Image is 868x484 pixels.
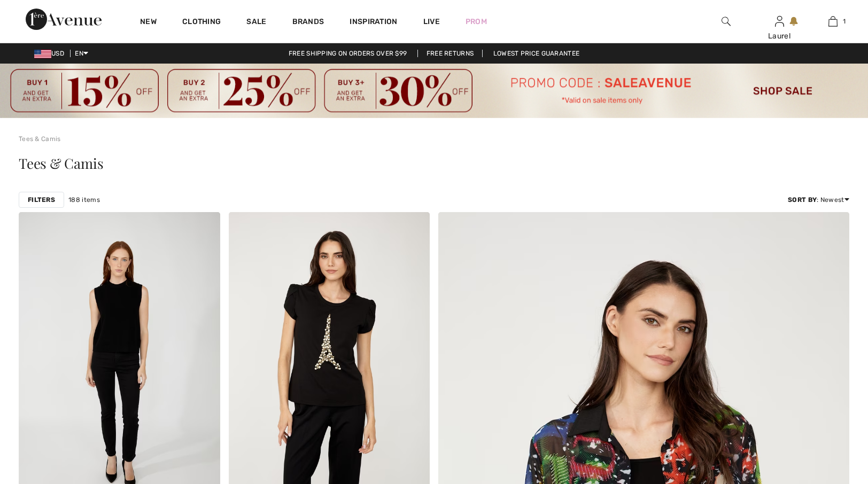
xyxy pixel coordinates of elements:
a: 1 [807,15,859,28]
img: My Info [775,15,784,28]
img: My Bag [828,15,838,28]
a: Prom [466,16,487,27]
a: Free Returns [417,50,483,57]
span: 188 items [68,195,100,205]
a: Tees & Camis [19,135,61,143]
div: Laurel [753,30,805,42]
a: Brands [292,17,324,28]
span: Inspiration [350,17,397,28]
span: EN [75,50,88,57]
img: 1ère Avenue [26,9,102,30]
span: USD [34,50,68,57]
a: Lowest Price Guarantee [485,50,588,57]
a: Sign In [775,16,784,26]
span: 1 [843,17,846,26]
strong: Sort By [788,196,817,204]
a: Live [423,16,440,27]
img: US Dollar [34,50,51,58]
a: Sale [246,17,266,28]
div: : Newest [788,195,849,205]
span: Tees & Camis [19,154,103,173]
img: search the website [722,15,731,28]
a: Clothing [182,17,221,28]
strong: Filters [28,195,55,205]
a: Free shipping on orders over $99 [280,50,416,57]
a: New [140,17,157,28]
